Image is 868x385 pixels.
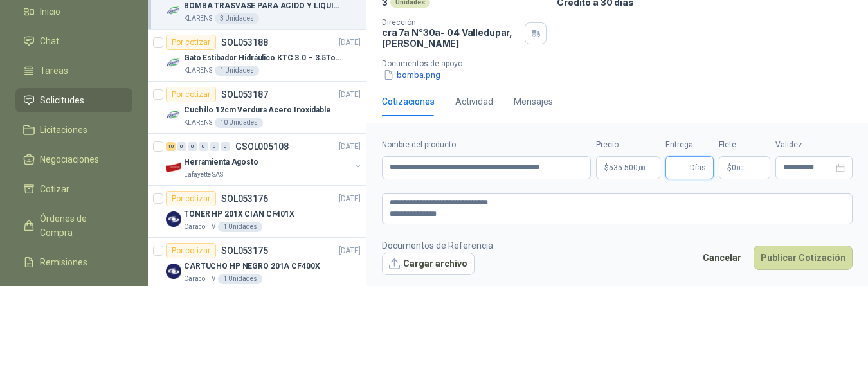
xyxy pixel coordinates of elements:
a: Chat [15,29,132,53]
div: 0 [177,142,186,151]
span: Inicio [40,4,60,19]
p: SOL053176 [221,194,268,203]
img: Company Logo [166,107,181,123]
p: SOL053187 [221,90,268,99]
img: Company Logo [166,264,181,279]
button: bomba.png [382,68,442,82]
div: 0 [210,142,219,151]
div: 1 Unidades [215,66,259,76]
a: Licitaciones [15,118,132,142]
label: Precio [596,139,660,151]
div: Mensajes [514,94,553,109]
img: Company Logo [166,3,181,19]
a: 10 0 0 0 0 0 GSOL005108[DATE] Company LogoHerramienta AgostoLafayette SAS [166,139,363,180]
p: [DATE] [339,193,361,205]
a: Por cotizarSOL053175[DATE] Company LogoCARTUCHO HP NEGRO 201A CF400XCaracol TV1 Unidades [148,238,366,290]
p: [DATE] [339,245,361,257]
p: Caracol TV [184,222,215,232]
div: Cotizaciones [382,94,435,109]
img: Company Logo [166,211,181,227]
p: [DATE] [339,37,361,49]
span: Remisiones [40,255,87,269]
button: Publicar Cotización [754,246,853,270]
span: $ [727,164,732,172]
label: Nombre del producto [382,139,591,151]
div: 10 Unidades [215,118,263,128]
p: Gato Estibador Hidráulico KTC 3.0 – 3.5Ton 1.2mt HPT [184,52,344,64]
p: KLARENS [184,66,212,76]
p: [DATE] [339,141,361,153]
div: Por cotizar [166,243,216,258]
span: 0 [732,164,744,172]
a: Solicitudes [15,88,132,112]
span: Chat [40,34,59,48]
div: Por cotizar [166,35,216,50]
img: Company Logo [166,159,181,175]
div: 3 Unidades [215,13,259,24]
label: Entrega [665,139,714,151]
p: SOL053175 [221,246,268,255]
div: Actividad [455,94,493,109]
a: Por cotizarSOL053188[DATE] Company LogoGato Estibador Hidráulico KTC 3.0 – 3.5Ton 1.2mt HPTKLAREN... [148,30,366,82]
div: 0 [199,142,208,151]
span: 535.500 [609,164,646,172]
span: ,00 [736,165,744,172]
div: 1 Unidades [218,222,262,232]
p: Cuchillo 12cm Verdura Acero Inoxidable [184,104,330,116]
button: Cargar archivo [382,253,475,276]
p: SOL053188 [221,38,268,47]
p: $ 0,00 [719,156,770,179]
span: ,00 [638,165,646,172]
img: Company Logo [166,55,181,71]
p: $535.500,00 [596,156,660,179]
a: Por cotizarSOL053176[DATE] Company LogoTONER HP 201X CIAN CF401XCaracol TV1 Unidades [148,186,366,238]
p: cra 7a N°30a- 04 Valledupar , [PERSON_NAME] [382,27,520,49]
p: Caracol TV [184,274,215,284]
a: Órdenes de Compra [15,206,132,245]
div: Por cotizar [166,87,216,102]
a: Cotizar [15,177,132,201]
a: Configuración [15,280,132,304]
p: Lafayette SAS [184,170,223,180]
label: Flete [719,139,770,151]
div: 10 [166,142,176,151]
p: Herramienta Agosto [184,156,258,168]
span: Cotizar [40,182,69,196]
a: Remisiones [15,250,132,274]
p: GSOL005108 [235,142,289,151]
span: Solicitudes [40,93,84,107]
p: Documentos de Referencia [382,238,493,253]
span: Días [690,157,706,179]
p: TONER HP 201X CIAN CF401X [184,208,294,220]
div: 0 [221,142,230,151]
div: 1 Unidades [218,274,262,284]
span: Configuración [40,285,96,299]
a: Por cotizarSOL053187[DATE] Company LogoCuchillo 12cm Verdura Acero InoxidableKLARENS10 Unidades [148,82,366,134]
p: Dirección [382,18,520,27]
div: 0 [188,142,197,151]
button: Cancelar [696,246,748,270]
p: KLARENS [184,118,212,128]
span: Negociaciones [40,152,99,166]
span: Tareas [40,64,68,78]
p: CARTUCHO HP NEGRO 201A CF400X [184,260,320,273]
span: Órdenes de Compra [40,211,120,240]
p: [DATE] [339,89,361,101]
a: Tareas [15,58,132,83]
div: Por cotizar [166,191,216,206]
p: Documentos de apoyo [382,59,863,68]
p: KLARENS [184,13,212,24]
label: Validez [775,139,853,151]
a: Negociaciones [15,147,132,172]
span: Licitaciones [40,123,87,137]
